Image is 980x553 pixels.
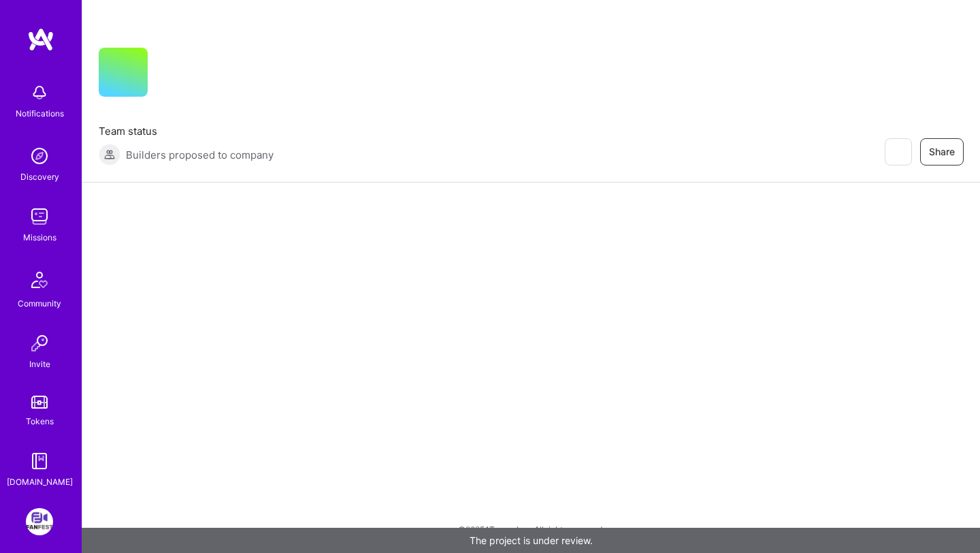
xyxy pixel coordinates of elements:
[26,203,53,230] img: teamwork
[18,296,61,311] div: Community
[26,79,53,106] img: bell
[164,69,175,80] i: icon CompanyGray
[26,330,53,357] img: Invite
[22,508,56,535] a: FanFest: Media Engagement Platform
[99,144,120,165] img: Builders proposed to company
[26,508,53,535] img: FanFest: Media Engagement Platform
[82,528,980,553] div: The project is under review.
[23,264,56,296] img: Community
[16,106,64,121] div: Notifications
[99,124,274,138] span: Team status
[126,148,274,162] span: Builders proposed to company
[920,138,964,165] button: Share
[929,145,955,159] span: Share
[7,475,73,489] div: [DOMAIN_NAME]
[26,414,54,428] div: Tokens
[23,230,56,244] div: Missions
[27,27,54,52] img: logo
[29,357,50,371] div: Invite
[20,170,59,184] div: Discovery
[31,396,48,409] img: tokens
[892,146,903,157] i: icon EyeClosed
[26,447,53,475] img: guide book
[26,142,53,170] img: discovery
